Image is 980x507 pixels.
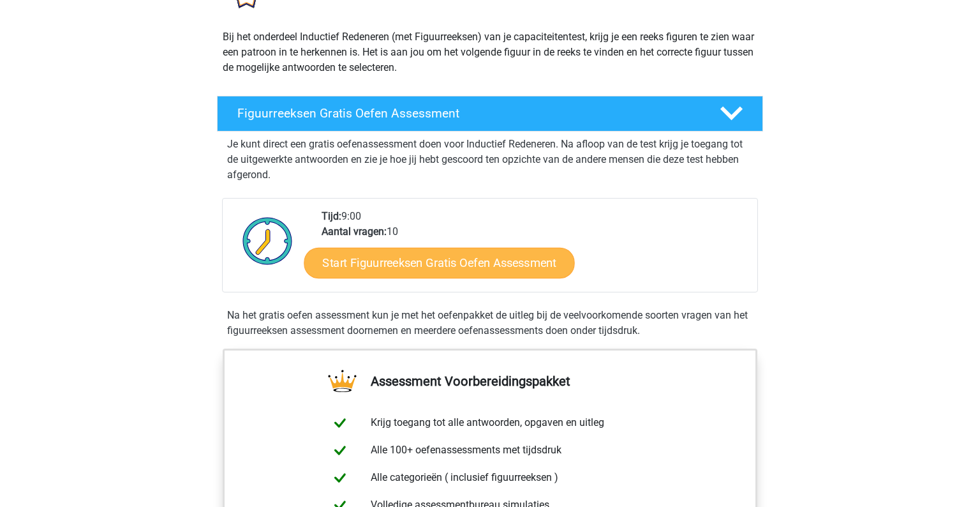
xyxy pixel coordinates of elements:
[312,209,757,292] div: 9:00 10
[235,209,300,273] img: Klok
[212,96,768,132] a: Figuurreeksen Gratis Oefen Assessment
[223,29,757,75] p: Bij het onderdeel Inductief Redeneren (met Figuurreeksen) van je capaciteitentest, krijg je een r...
[222,308,758,338] div: Na het gratis oefen assessment kun je met het oefenpakket de uitleg bij de veelvoorkomende soorte...
[227,137,753,183] p: Je kunt direct een gratis oefenassessment doen voor Inductief Redeneren. Na afloop van de test kr...
[322,225,387,238] b: Aantal vragen:
[237,106,699,121] h4: Figuurreeksen Gratis Oefen Assessment
[304,247,575,278] a: Start Figuurreeksen Gratis Oefen Assessment
[322,210,341,222] b: Tijd:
